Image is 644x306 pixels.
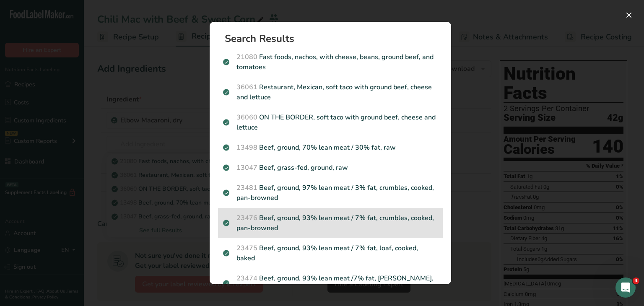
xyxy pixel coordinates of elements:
span: 13498 [236,143,257,152]
h1: Search Results [225,34,443,44]
p: Restaurant, Mexican, soft taco with ground beef, cheese and lettuce [223,82,438,102]
p: Beef, ground, 93% lean meat /7% fat, [PERSON_NAME], cooked, pan-broiled [223,273,438,293]
span: 23475 [236,244,257,253]
span: 23476 [236,213,257,223]
p: Beef, ground, 93% lean meat / 7% fat, loaf, cooked, baked [223,243,438,263]
p: Beef, ground, 93% lean meat / 7% fat, crumbles, cooked, pan-browned [223,213,438,233]
span: 23474 [236,274,257,283]
span: 4 [633,277,639,284]
p: Beef, grass-fed, ground, raw [223,163,438,173]
span: 36060 [236,113,257,122]
p: Beef, ground, 97% lean meat / 3% fat, crumbles, cooked, pan-browned [223,183,438,203]
iframe: Intercom live chat [615,277,636,298]
p: Beef, ground, 70% lean meat / 30% fat, raw [223,143,438,153]
span: 21080 [236,52,257,62]
p: ON THE BORDER, soft taco with ground beef, cheese and lettuce [223,112,438,132]
span: 13047 [236,163,257,172]
span: 23481 [236,183,257,192]
span: 36061 [236,83,257,92]
p: Fast foods, nachos, with cheese, beans, ground beef, and tomatoes [223,52,438,72]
